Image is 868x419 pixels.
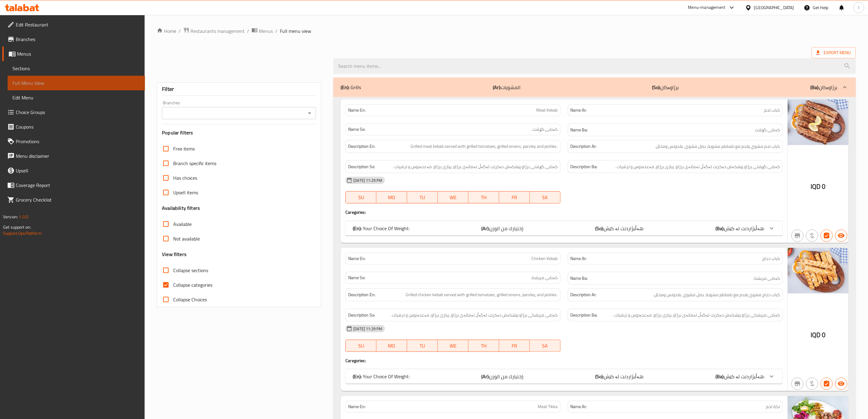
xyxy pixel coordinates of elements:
[440,341,466,350] span: WE
[2,119,145,134] a: Coupons
[502,341,527,350] span: FR
[2,105,145,119] a: Choice Groups
[12,94,140,101] span: Edit Menu
[407,191,438,203] button: TU
[353,372,362,381] b: (En):
[2,32,145,47] a: Branches
[345,209,783,215] h4: Caregories:
[788,248,849,293] img: %D9%83%D8%A8%D8%A7%D8%A8_%D8%AF%D8%AC%D8%A7%D8%AC638938761915427014.jpeg
[353,224,362,233] b: (En):
[652,84,679,91] p: برژاوەکان
[532,341,558,350] span: SA
[275,27,277,35] li: /
[16,152,140,160] span: Menu disclaimer
[571,107,587,113] strong: Name Ar:
[410,193,435,202] span: TU
[811,47,856,58] span: Export Menu
[571,291,597,299] strong: Description Ar:
[173,296,207,303] span: Collapse Choices
[821,378,833,390] button: Has choices
[376,191,407,203] button: MO
[806,230,818,242] button: Purchased item
[652,83,660,92] b: (So):
[753,275,780,282] span: کەبابی مریشک
[502,193,527,202] span: FR
[489,372,524,381] span: إختيارك من الوزن:
[595,224,604,233] b: (So):
[571,403,587,410] strong: Name Ar:
[811,329,821,341] span: IQD
[655,143,780,150] span: كباب لحم مشوي يقدم مع طماطم مشوية، بصل مشوي، بقدونس ومخلل.
[438,191,468,203] button: WE
[8,61,145,76] a: Sections
[2,134,145,149] a: Promotions
[2,149,145,163] a: Menu disclaimer
[348,126,365,133] strong: Name So:
[345,369,783,384] div: (En): Your Choice Of Weight:(Ar):إختيارك من الوزن:(So):هەڵبژاردنت لە کێش:(Ba):هەڵبژاردنت لە کێش:
[468,191,499,203] button: TH
[499,191,530,203] button: FR
[157,27,176,35] a: Home
[816,49,851,57] span: Export Menu
[348,291,375,299] strong: Description En:
[348,107,365,113] strong: Name En:
[407,340,438,352] button: TU
[379,341,405,350] span: MO
[481,224,489,233] b: (Ar):
[653,291,780,299] span: كباب دجاج مشوي يقدم مع طماطم مشوية، بصل مشوي، بقدونس ومخلل.
[173,145,195,152] span: Free items
[499,340,530,352] button: FR
[571,163,598,171] strong: Description Ba:
[173,267,208,274] span: Collapse sections
[348,341,374,350] span: SU
[16,123,140,130] span: Coupons
[173,189,198,196] span: Upsell items
[162,251,187,258] h3: View filters
[3,223,31,231] span: Get support on:
[280,27,311,35] span: Full menu view
[16,138,140,145] span: Promotions
[162,205,200,212] h3: Availability filters
[179,27,181,35] li: /
[390,311,558,319] span: کەبابی مریشکی برژاو پێشکەش دەکرێت لەگەڵ تەماتەی برژاو، پیازی برژاو، مەعدەنوس و ترشیات .
[348,163,375,171] strong: Description So:
[16,36,140,43] span: Branches
[376,340,407,352] button: MO
[835,378,847,390] button: Available
[348,311,375,319] strong: Description So:
[16,182,140,189] span: Coverage Report
[173,220,192,228] span: Available
[791,378,804,390] button: Not branch specific item
[353,225,410,232] p: Your Choice Of Weight:
[493,83,501,92] b: (Ar):
[489,224,524,233] span: إختيارك من الوزن:
[341,84,361,91] p: Grills
[2,192,145,207] a: Grocery Checklist
[530,340,561,352] button: SA
[471,341,497,350] span: TH
[754,4,794,11] div: [GEOGRAPHIC_DATA]
[755,126,780,134] span: کەبابی گۆشت
[538,403,558,410] span: Meat Tikka
[440,193,466,202] span: WE
[305,109,314,117] button: Open
[173,174,197,182] span: Has choices
[348,275,365,281] strong: Name So:
[532,193,558,202] span: SA
[471,193,497,202] span: TH
[393,163,558,171] span: کەبابی گۆشتی برژاو پێشکەش دەکرێت لەگەڵ تەماتەی برژاو، پیازی برژاو، مەعدەنوس و ترشیات .
[162,129,316,136] h3: Popular filters
[345,340,376,352] button: SU
[537,107,558,113] span: Meat Kebab
[190,27,245,35] span: Restaurants management
[2,47,145,61] a: Menus
[259,27,273,35] span: Menus
[341,83,349,92] b: (En):
[2,17,145,32] a: Edit Restaurant
[2,178,145,192] a: Coverage Report
[811,84,838,91] p: برژاوەکان
[252,27,273,35] a: Menus
[379,193,405,202] span: MO
[16,167,140,174] span: Upsell
[493,84,520,91] p: المشويات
